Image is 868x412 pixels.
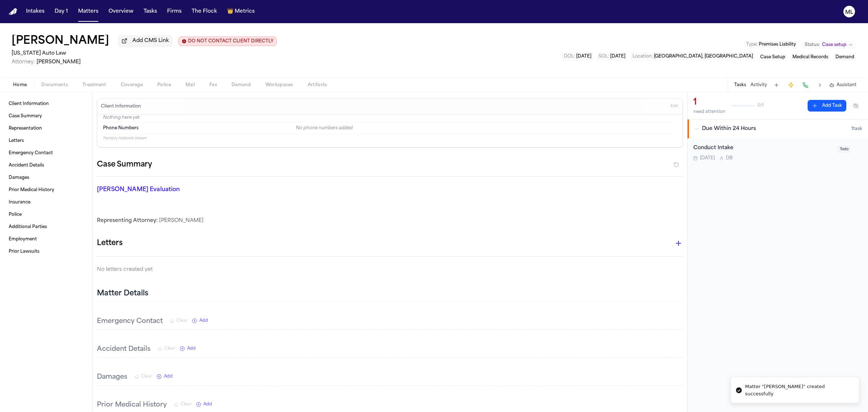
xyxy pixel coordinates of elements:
button: Change status from Case setup [801,41,856,49]
div: 1 [693,97,726,108]
span: Phone Numbers [103,125,139,131]
button: Clear Emergency Contact [170,318,188,324]
span: Client Information [9,101,49,107]
span: Edit [671,104,678,109]
h2: [US_STATE] Auto Law [12,49,277,58]
span: Home [13,82,27,88]
span: Coverage [121,82,143,88]
button: Overview [106,5,136,18]
span: D B [726,155,733,161]
p: Nothing here yet. [103,115,677,122]
h2: Case Summary [97,159,152,171]
a: Police [6,209,86,220]
span: Premises Liability [759,42,796,47]
span: Type : [746,42,758,47]
span: Fax [209,82,217,88]
img: Finch Logo [9,8,17,15]
span: Clear [176,318,188,324]
span: Location : [633,54,653,59]
a: Accident Details [6,160,86,171]
button: Hide completed tasks (⌘⇧H) [849,100,862,112]
button: Edit SOL: 2028-02-21 [596,52,627,61]
a: Home [9,8,17,15]
span: Add [203,402,212,407]
a: Prior Lawsuits [6,246,86,257]
button: Edit Location: Southfield, MI [630,52,755,61]
button: Edit service: Case Setup [758,54,787,61]
button: Activity [750,82,767,88]
button: Clear Damages [135,374,152,379]
button: Add Task [808,100,846,112]
span: Demand [231,82,251,88]
h3: Damages [97,372,127,382]
button: Edit service: Demand [833,54,856,61]
div: No phone numbers added [296,125,677,131]
span: Additional Parties [9,224,47,230]
span: Employment [9,236,37,242]
span: [DATE] [576,54,591,59]
span: Case Summary [9,113,42,119]
span: Add CMS Link [132,37,169,45]
h3: Client Information [99,104,142,109]
span: Documents [41,82,68,88]
span: Prior Medical History [9,187,54,193]
span: Add [164,374,173,379]
button: Add New [192,318,208,324]
span: Metrics [235,8,255,15]
h1: [PERSON_NAME] [12,35,109,48]
button: Edit Type: Premises Liability [744,41,798,48]
span: crown [227,8,233,15]
span: [GEOGRAPHIC_DATA], [GEOGRAPHIC_DATA] [654,54,753,59]
h3: Prior Medical History [97,400,167,410]
button: Edit [668,101,680,112]
span: DOL : [564,54,575,59]
span: Police [9,212,22,218]
button: Add CMS Link [118,35,173,47]
div: Open task: Conduct Intake [688,138,868,167]
span: 0 / 1 [757,103,764,109]
span: Case Setup [760,55,785,59]
a: Letters [6,135,86,147]
button: Firms [164,5,184,18]
button: Assistant [829,82,856,88]
button: Edit client contact restriction [178,37,277,46]
span: Attorney: [12,59,35,65]
button: Clear Prior Medical History [174,402,192,407]
span: Status: [805,42,820,48]
span: DO NOT CONTACT CLIENT DIRECTLY [188,38,273,44]
span: Police [157,82,171,88]
button: Clear Accident Details [158,346,175,352]
h3: Emergency Contact [97,316,163,327]
span: [PERSON_NAME] [37,59,81,65]
h2: Matter Details [97,289,148,299]
button: Edit service: Medical Records [790,54,830,61]
a: Prior Medical History [6,184,86,196]
button: Create Immediate Task [786,80,796,90]
button: Due Within 24 Hours1task [688,119,868,138]
button: Matters [75,5,101,18]
span: Prior Lawsuits [9,249,39,255]
span: Add [199,318,208,324]
a: Damages [6,172,86,184]
button: Make a Call [800,80,810,90]
button: The Flock [189,5,220,18]
span: Letters [9,138,24,144]
button: Day 1 [52,5,71,18]
a: Additional Parties [6,221,86,233]
button: crownMetrics [224,5,258,18]
div: [PERSON_NAME] [97,217,683,224]
span: Artifacts [308,82,327,88]
p: No letters created yet [97,265,683,274]
span: Add [187,346,196,352]
a: Representation [6,123,86,134]
span: Emergency Contact [9,150,53,156]
button: Add New [196,402,212,407]
span: Due Within 24 Hours [702,125,756,133]
button: Tasks [141,5,160,18]
span: Accident Details [9,163,44,168]
a: Client Information [6,98,86,110]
